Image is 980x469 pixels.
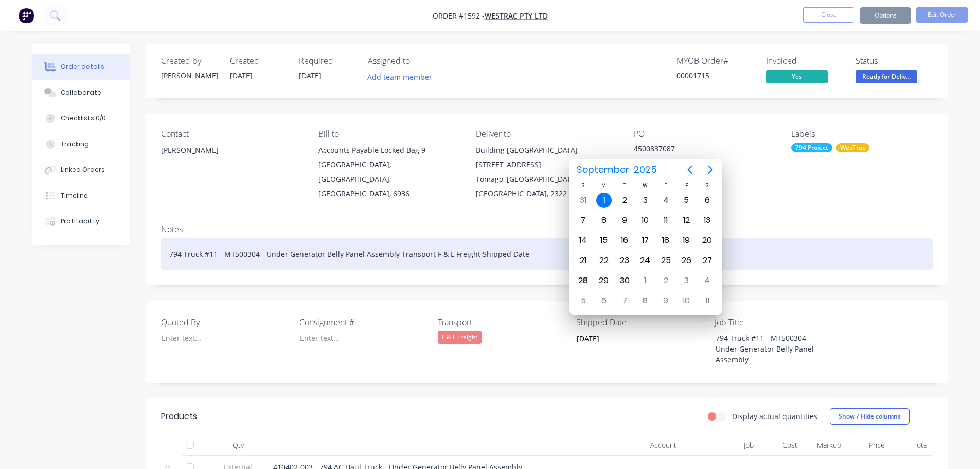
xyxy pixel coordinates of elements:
div: Order details [61,62,104,72]
a: WesTrac Pty Ltd [485,11,548,21]
button: Ready for Deliv... [856,70,917,85]
div: Monday, October 6, 2025 [596,293,612,308]
div: Thursday, October 9, 2025 [658,293,673,308]
div: Created [230,56,287,66]
div: Thursday, September 18, 2025 [658,233,673,248]
div: Saturday, September 27, 2025 [700,253,715,268]
div: Friday, September 19, 2025 [679,233,694,248]
button: Checklists 0/0 [32,106,130,131]
button: Tracking [32,131,130,157]
span: Yes [766,70,828,83]
button: Show / Hide columns [830,408,910,425]
div: Tracking [61,140,89,149]
div: Thursday, October 2, 2025 [658,273,673,288]
div: Friday, September 12, 2025 [679,213,694,228]
label: Consignment # [299,316,428,328]
button: Edit Order [916,7,968,23]
div: Notes [161,224,933,234]
div: Wednesday, October 1, 2025 [637,273,653,288]
div: Monday, September 15, 2025 [596,233,612,248]
div: Markup [801,435,845,456]
div: Accounts Payable Locked Bag 9[GEOGRAPHIC_DATA], [GEOGRAPHIC_DATA], [GEOGRAPHIC_DATA], 6936 [318,143,459,201]
div: Checklists 0/0 [61,114,106,123]
span: Order #1592 - [433,11,485,21]
div: T [614,181,635,190]
div: 794 Project [791,143,832,152]
img: Factory [19,8,34,23]
div: S [697,181,718,190]
div: [PERSON_NAME] [161,143,302,158]
label: Transport [438,316,566,328]
div: Bill to [318,129,459,139]
div: Required [299,56,355,66]
div: Wednesday, September 3, 2025 [637,193,653,208]
div: Sunday, August 31, 2025 [576,193,591,208]
div: Price [845,435,889,456]
div: Wednesday, September 17, 2025 [637,233,653,248]
div: Tuesday, September 23, 2025 [617,253,632,268]
div: Cost [758,435,801,456]
div: Products [161,410,197,423]
div: 794 Truck #11 - MT500304 - Under Generator Belly Panel Assembly [707,331,836,367]
div: Timeline [61,191,88,200]
button: Timeline [32,183,130,209]
label: Shipped Date [576,316,705,328]
div: Saturday, September 20, 2025 [700,233,715,248]
div: Wednesday, September 10, 2025 [637,213,653,228]
label: Display actual quantities [732,411,817,422]
div: Linked Orders [61,165,105,175]
div: 794 Truck #11 - MT500304 - Under Generator Belly Panel Assembly Transport F & L Freight Shipped Date [161,238,933,270]
div: Sunday, September 21, 2025 [576,253,591,268]
div: Tuesday, September 30, 2025 [617,273,632,288]
div: F [676,181,697,190]
button: Collaborate [32,80,130,106]
div: Today, Monday, September 1, 2025 [596,193,612,208]
div: Contact [161,129,302,139]
div: Tuesday, October 7, 2025 [617,293,632,308]
div: Thursday, September 4, 2025 [658,193,673,208]
div: Sunday, September 14, 2025 [576,233,591,248]
div: Tuesday, September 2, 2025 [617,193,632,208]
div: 4500837087 [634,143,762,158]
span: September [575,161,632,179]
label: Quoted By [161,316,290,328]
div: Saturday, September 13, 2025 [700,213,715,228]
div: Total [889,435,933,456]
div: M [594,181,614,190]
div: Labels [791,129,932,139]
div: Created by [161,56,218,66]
div: Thursday, September 25, 2025 [658,253,673,268]
button: Options [860,7,911,24]
div: W [635,181,655,190]
button: Linked Orders [32,157,130,183]
button: Add team member [362,70,437,84]
label: Job Title [715,316,843,328]
div: Profitability [61,217,99,226]
div: S [573,181,594,190]
div: Friday, September 5, 2025 [679,193,694,208]
button: Close [803,7,854,23]
button: Profitability [32,209,130,234]
div: Sunday, September 7, 2025 [576,213,591,228]
div: Tomago, [GEOGRAPHIC_DATA], [GEOGRAPHIC_DATA], 2322 [476,172,617,201]
div: Wednesday, October 8, 2025 [637,293,653,308]
div: Monday, September 29, 2025 [596,273,612,288]
div: Assigned to [368,56,471,66]
span: [DATE] [230,71,253,80]
div: PO [634,129,775,139]
span: Ready for Deliv... [856,70,917,83]
span: 2025 [632,161,660,179]
button: Add team member [368,70,438,84]
div: Job [681,435,758,456]
div: Wednesday, September 24, 2025 [637,253,653,268]
div: Monday, September 8, 2025 [596,213,612,228]
div: Tuesday, September 16, 2025 [617,233,632,248]
button: Order details [32,54,130,80]
div: Building [GEOGRAPHIC_DATA][STREET_ADDRESS]Tomago, [GEOGRAPHIC_DATA], [GEOGRAPHIC_DATA], 2322 [476,143,617,201]
button: September2025 [571,161,664,179]
div: 00001715 [676,70,754,81]
span: [DATE] [299,71,322,80]
div: [PERSON_NAME] [161,70,218,81]
div: F & L Freight [438,331,482,344]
